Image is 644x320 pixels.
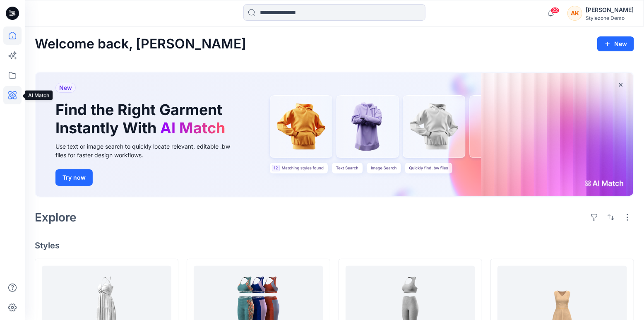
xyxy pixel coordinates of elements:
span: 22 [550,7,560,14]
div: Stylezone Demo [586,15,634,21]
div: Use text or image search to quickly locate relevant, editable .bw files for faster design workflows. [55,142,242,159]
button: New [597,36,634,51]
div: [PERSON_NAME] [586,5,634,15]
h1: Find the Right Garment Instantly With [55,101,229,137]
h4: Styles [35,241,634,250]
h2: Explore [35,211,77,224]
button: Try now [55,169,93,186]
span: AI Match [160,119,225,137]
span: New [59,83,72,93]
div: AK [567,6,582,21]
h2: Welcome back, [PERSON_NAME] [35,36,246,52]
